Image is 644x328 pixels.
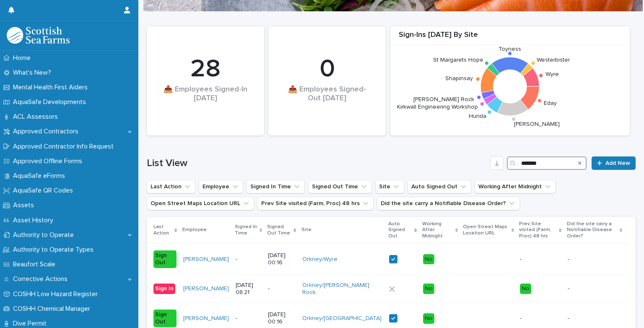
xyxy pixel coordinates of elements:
[10,143,120,151] p: Approved Contractor Info Request
[268,252,295,266] p: [DATE] 00:16
[544,100,557,106] text: Eday
[183,315,229,322] a: [PERSON_NAME]
[247,180,305,193] button: Signed In Time
[10,69,58,77] p: What's New?
[377,197,520,210] button: Did the site carry a Notifiable Disease Order?
[301,225,312,234] p: Site
[308,180,372,193] button: Signed Out Time
[592,156,636,170] a: Add New
[147,157,487,169] h1: List View
[422,219,454,241] p: Working After Midnight
[408,180,471,193] button: Auto Signed Out
[161,54,250,84] div: 28
[446,75,473,81] text: Shapinsay
[537,57,570,63] text: Westerbister
[10,201,41,209] p: Assets
[302,282,382,296] a: Orkney/[PERSON_NAME] Rock
[302,315,382,322] a: Orkney/[GEOGRAPHIC_DATA]
[499,46,521,52] text: Toyness
[10,275,74,283] p: Corrective Actions
[423,254,434,265] div: No
[568,315,622,322] p: -
[10,83,94,91] p: Mental Health First Aiders
[153,250,177,268] div: Sign Out
[7,27,70,44] img: bPIBxiqnSb2ggTQWdOVV
[147,197,254,210] button: Open Street Maps Location URL
[183,285,229,292] a: [PERSON_NAME]
[10,54,37,62] p: Home
[10,113,65,121] p: ACL Assessors
[10,260,62,268] p: Beaufort Scale
[10,98,93,106] p: AquaSafe Developments
[520,256,561,263] p: -
[507,156,587,170] input: Search
[514,121,560,127] text: [PERSON_NAME]
[182,225,207,234] p: Employee
[423,284,434,294] div: No
[10,157,89,165] p: Approved Offline Forms
[10,290,104,298] p: COSHH Low Hazard Register
[183,256,229,263] a: [PERSON_NAME]
[283,85,371,112] div: 📤 Employees Signed-Out [DATE]
[520,315,561,322] p: -
[147,244,636,275] tr: Sign Out[PERSON_NAME] -[DATE] 00:16Orkney/Wyre No--
[236,282,262,296] p: [DATE] 08:21
[423,313,434,324] div: No
[268,285,295,292] p: -
[568,285,622,292] p: -
[10,216,60,224] p: Asset History
[475,180,556,193] button: Working After Midnight
[153,310,177,327] div: Sign Out
[235,222,257,238] p: Signed In Time
[10,320,53,328] p: Dive Permit
[433,57,483,63] text: St Margarets Hope
[463,222,509,238] p: Open Street Maps Location URL
[147,275,636,303] tr: Sign In[PERSON_NAME] [DATE] 08:21-Orkney/[PERSON_NAME] Rock NoNo-
[147,180,195,193] button: Last Action
[568,256,622,263] p: -
[10,187,80,195] p: AquaSafe QR Codes
[469,113,486,119] text: Hunda
[605,160,630,166] span: Add New
[10,172,72,180] p: AquaSafe eForms
[283,54,371,84] div: 0
[567,219,618,241] p: Did the site carry a Notifiable Disease Order?
[10,128,85,135] p: Approved Contractors
[519,219,557,241] p: Prev Site visited (Farm, Proc) 48 hrs
[257,197,374,210] button: Prev Site visited (Farm, Proc) 48 hrs
[161,85,250,112] div: 📥 Employees Signed-In [DATE]
[302,256,338,263] a: Orkney/Wyre
[199,180,243,193] button: Employee
[388,219,412,241] p: Auto Signed Out
[375,180,404,193] button: Site
[10,231,80,239] p: Authority to Operate
[268,311,295,325] p: [DATE] 00:16
[397,104,478,109] text: Kirkwall Engineering Workshop
[545,71,559,77] text: Wyre
[520,284,531,294] div: No
[414,96,475,102] text: [PERSON_NAME] Rock
[267,222,291,238] p: Signed Out Time
[10,305,97,313] p: COSHH Chemical Manager
[153,284,175,294] div: Sign In
[153,222,172,238] p: Last Action
[236,256,262,263] p: -
[390,31,630,44] div: Sign-Ins [DATE] By Site
[10,246,100,254] p: Authority to Operate Types
[236,315,262,322] p: -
